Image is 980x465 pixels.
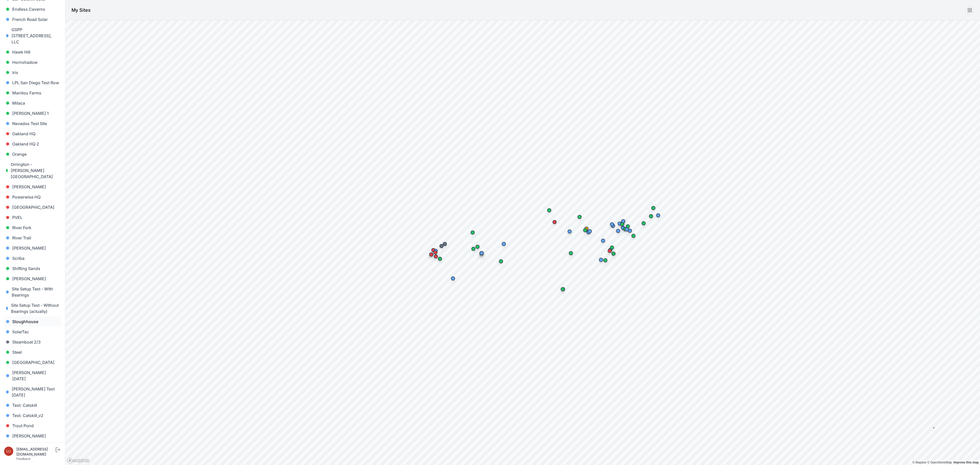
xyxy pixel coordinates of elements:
a: Sloughhouse [4,316,61,327]
a: Milaca [4,98,61,108]
div: Map marker [468,227,478,238]
a: French Road Solar [4,14,61,25]
div: Map marker [428,245,438,255]
a: LPL San Diego Test Row [4,78,61,88]
div: Map marker [605,245,615,255]
a: Manitou Farms [4,88,61,98]
div: Map marker [618,216,628,226]
a: Iris [4,67,61,78]
a: Mapbox [912,461,926,464]
a: Feedback [16,457,31,461]
a: Oakland HQ 2 [4,139,61,149]
canvas: Map [65,20,980,465]
div: Map marker [646,211,656,221]
a: Hornshadow [4,57,61,67]
a: Orrington - [PERSON_NAME][GEOGRAPHIC_DATA] [4,159,61,182]
div: Map marker [653,210,663,221]
a: Oakland HQ [4,129,61,139]
div: Map marker [544,205,554,215]
a: River Fork [4,223,61,233]
div: Map marker [566,248,576,258]
a: Endless Caverns [4,4,61,14]
div: Map marker [581,224,592,234]
div: Map marker [440,239,450,249]
a: Trout Pond [4,421,61,431]
div: Map marker [430,247,440,258]
div: Map marker [639,218,649,228]
a: Steamboat 2/3 [4,337,61,347]
div: Map marker [499,239,509,249]
a: Powerwise HQ [4,192,61,202]
a: Steel [4,347,61,357]
div: Map marker [580,225,590,235]
a: [PERSON_NAME] 1 [4,108,61,118]
div: Map marker [623,221,633,231]
a: [GEOGRAPHIC_DATA] [4,357,61,368]
a: Site Setup Test - Without Bearings (actually) [4,300,61,316]
div: Map marker [628,231,639,241]
a: [PERSON_NAME] [4,274,61,284]
a: [PERSON_NAME] [4,182,61,192]
a: Whitetail [4,441,61,451]
a: Test: Catskill [4,400,61,410]
div: Map marker [605,246,615,256]
a: Nevados Test Site [4,118,61,129]
a: Shifting Sands [4,263,61,274]
a: Site Setup Test - With Bearings [4,284,61,300]
a: [PERSON_NAME] Test [DATE] [4,384,61,400]
a: River Trail [4,233,61,243]
div: Map marker [472,242,483,252]
h1: My Sites [71,7,91,14]
div: Map marker [600,255,610,265]
a: Orange [4,149,61,159]
a: Mapbox logo [67,458,89,463]
div: Map marker [496,256,506,266]
div: Map marker [558,284,568,294]
a: [PERSON_NAME] [4,243,61,253]
div: Map marker [596,255,606,265]
a: Hawk Hill [4,47,61,57]
a: Map feedback [953,461,979,464]
div: Map marker [448,273,458,284]
div: Map marker [615,218,625,229]
div: Map marker [565,226,575,237]
div: Map marker [607,219,617,229]
div: Map marker [585,226,595,236]
a: SolarTac [4,327,61,337]
a: GSPP [STREET_ADDRESS], LLC [4,25,61,47]
a: PVEL [4,212,61,223]
div: Map marker [436,241,447,251]
a: OpenStreetMap [927,461,952,464]
div: Map marker [476,248,487,258]
div: Map marker [468,244,479,254]
div: Map marker [598,236,608,246]
div: Map marker [574,212,585,222]
a: [GEOGRAPHIC_DATA] [4,202,61,212]
div: Map marker [617,219,627,229]
a: Test: Catskill_v2 [4,410,61,421]
div: Map marker [426,249,436,260]
img: luke.beaumont@nevados.solar [4,447,13,456]
div: Map marker [549,217,560,227]
div: Map marker [431,246,441,256]
div: Map marker [648,203,658,213]
a: Scriba [4,253,61,263]
div: [EMAIL_ADDRESS][DOMAIN_NAME] [16,447,55,457]
a: [PERSON_NAME] [4,431,61,441]
a: [PERSON_NAME] [DATE] [4,368,61,384]
div: Map marker [607,242,617,253]
div: Map marker [622,224,632,235]
div: Map marker [613,226,623,236]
